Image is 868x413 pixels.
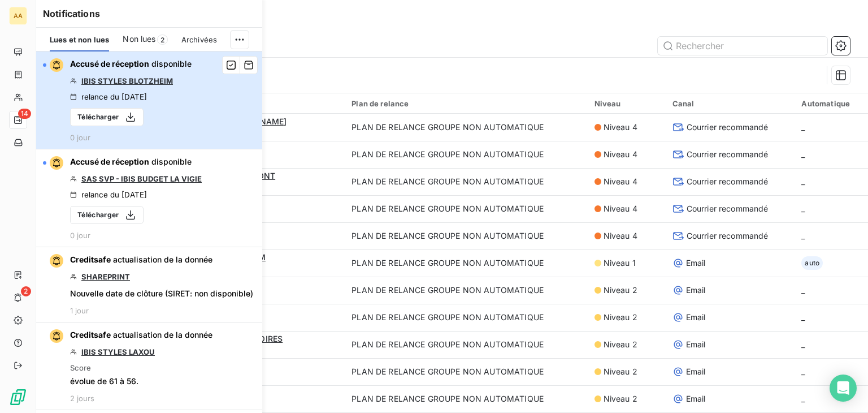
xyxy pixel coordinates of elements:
input: Rechercher [658,37,827,55]
span: Score [70,363,91,372]
div: Open Intercom Messenger [830,375,857,402]
button: Télécharger [70,206,144,224]
span: Niveau 2 [604,366,637,377]
span: auto [801,256,823,270]
span: Courrier recommandé [687,122,769,133]
td: PLAN DE RELANCE GROUPE NON AUTOMATIQUE [345,385,587,412]
span: _ [801,312,805,322]
span: Niveau 2 [604,393,637,405]
a: IBIS STYLES BLOTZHEIM [81,76,173,85]
button: Accusé de réception disponibleSAS SVP - IBIS BUDGET LA VIGIErelance du [DATE]Télécharger0 jour [36,149,262,247]
span: 2 [157,35,168,45]
button: Creditsafe actualisation de la donnéeIBIS STYLES LAXOUScoreévolue de 61 à 56.2 jours [36,322,262,410]
span: Email [686,285,706,296]
span: 0 jour [70,231,90,240]
h6: Notifications [43,7,255,20]
span: Courrier recommandé [687,230,769,242]
td: PLAN DE RELANCE GROUPE NON AUTOMATIQUE [345,114,587,141]
td: PLAN DE RELANCE GROUPE NON AUTOMATIQUE [345,249,587,277]
span: Lues et non lues [50,35,109,44]
span: Niveau 4 [604,176,637,187]
div: relance du [DATE] [70,92,147,101]
td: PLAN DE RELANCE GROUPE NON AUTOMATIQUE [345,277,587,304]
span: disponible [151,157,192,166]
span: _ [801,204,805,213]
span: Niveau 4 [604,122,637,133]
a: SAS SVP - IBIS BUDGET LA VIGIE [81,174,202,183]
span: Non lues [123,33,155,45]
span: _ [801,177,805,186]
span: actualisation de la donnée [113,255,212,264]
span: Email [686,257,706,269]
div: relance du [DATE] [70,190,147,199]
td: PLAN DE RELANCE GROUPE NON AUTOMATIQUE [345,358,587,385]
td: PLAN DE RELANCE GROUPE NON AUTOMATIQUE [345,331,587,358]
td: PLAN DE RELANCE GROUPE NON AUTOMATIQUE [345,195,587,222]
span: Niveau 4 [604,149,637,160]
span: Nouvelle date de clôture (SIRET: non disponible) [70,288,253,299]
span: Archivées [181,35,217,44]
div: Plan de relance [351,99,580,108]
span: Niveau 2 [604,285,637,296]
span: _ [801,339,805,349]
div: Canal [672,99,788,108]
span: Niveau 4 [604,203,637,214]
img: Logo LeanPay [9,388,27,406]
button: Creditsafe actualisation de la donnéeSHAREPRINTNouvelle date de clôture (SIRET: non disponible)1 ... [36,247,262,322]
span: Niveau 2 [604,312,637,323]
span: évolue de 61 à 56. [70,376,138,387]
span: 2 [21,286,31,296]
span: Creditsafe [70,330,111,339]
span: Niveau 4 [604,230,637,242]
td: PLAN DE RELANCE GROUPE NON AUTOMATIQUE [345,222,587,249]
a: SHAREPRINT [81,272,130,281]
span: disponible [151,59,192,68]
div: AA [9,7,27,25]
div: Niveau [594,99,659,108]
button: Télécharger [70,108,144,126]
span: Accusé de réception [70,157,149,166]
a: IBIS STYLES LAXOU [81,347,155,356]
span: 1 jour [70,306,89,315]
span: Niveau 1 [604,257,636,269]
span: Courrier recommandé [687,149,769,160]
span: 0 jour [70,133,90,142]
span: _ [801,149,805,159]
span: Creditsafe [70,255,111,264]
span: actualisation de la donnée [113,330,212,339]
span: 2 jours [70,394,94,403]
td: PLAN DE RELANCE GROUPE NON AUTOMATIQUE [345,304,587,331]
span: Courrier recommandé [687,176,769,187]
span: _ [801,122,805,132]
span: _ [801,231,805,240]
span: Email [686,339,706,350]
span: 14 [18,109,31,119]
td: PLAN DE RELANCE GROUPE NON AUTOMATIQUE [345,168,587,195]
span: Niveau 2 [604,339,637,350]
span: Accusé de réception [70,59,149,68]
span: _ [801,367,805,376]
span: _ [801,285,805,295]
div: Automatique [801,99,861,108]
span: Email [686,366,706,377]
button: Accusé de réception disponibleIBIS STYLES BLOTZHEIMrelance du [DATE]Télécharger0 jour [36,51,262,149]
span: Courrier recommandé [687,203,769,214]
span: Email [686,312,706,323]
td: PLAN DE RELANCE GROUPE NON AUTOMATIQUE [345,141,587,168]
span: Email [686,393,706,405]
span: _ [801,394,805,403]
